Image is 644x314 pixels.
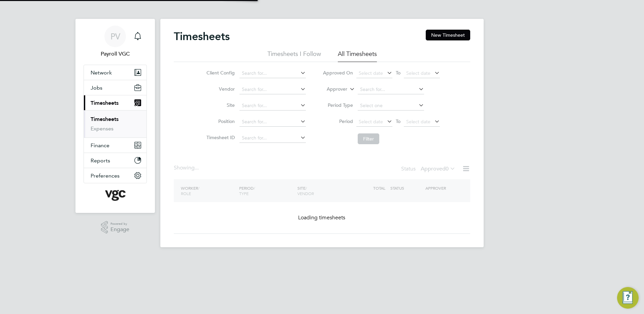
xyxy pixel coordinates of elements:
[401,164,457,174] div: Status
[359,119,383,125] span: Select date
[84,168,147,183] button: Preferences
[91,85,102,91] span: Jobs
[446,165,449,172] span: 0
[267,50,321,62] li: Timesheets I Follow
[174,164,200,171] div: Showing
[239,101,306,111] input: Search for...
[239,117,306,127] input: Search for...
[204,102,235,108] label: Site
[174,30,230,43] h2: Timesheets
[338,50,377,62] li: All Timesheets
[358,85,424,94] input: Search for...
[84,153,147,168] button: Reports
[91,172,120,179] span: Preferences
[101,221,130,234] a: Powered byEngage
[239,133,306,143] input: Search for...
[323,118,353,124] label: Period
[358,101,424,111] input: Select one
[84,50,147,58] span: Payroll VGC
[84,80,147,95] button: Jobs
[91,125,114,132] a: Expenses
[84,65,147,80] button: Network
[91,116,119,122] a: Timesheets
[91,69,112,76] span: Network
[84,26,147,58] a: PVPayroll VGC
[239,69,306,78] input: Search for...
[204,86,235,92] label: Vendor
[204,70,235,76] label: Client Config
[110,221,129,227] span: Powered by
[204,118,235,124] label: Position
[91,157,110,164] span: Reports
[84,138,147,153] button: Finance
[394,117,402,126] span: To
[358,133,379,144] button: Filter
[75,19,155,213] nav: Main navigation
[91,100,119,106] span: Timesheets
[421,165,455,172] label: Approved
[110,227,129,232] span: Engage
[426,30,470,40] button: New Timesheet
[317,86,347,93] label: Approver
[394,68,402,77] span: To
[105,190,126,201] img: vgcgroup-logo-retina.png
[359,70,383,76] span: Select date
[323,70,353,76] label: Approved On
[239,85,306,94] input: Search for...
[204,134,235,140] label: Timesheet ID
[406,119,430,125] span: Select date
[110,32,120,41] span: PV
[195,164,199,171] span: ...
[617,287,639,309] button: Engage Resource Center
[84,110,147,137] div: Timesheets
[91,142,109,149] span: Finance
[406,70,430,76] span: Select date
[84,95,147,110] button: Timesheets
[323,102,353,108] label: Period Type
[84,190,147,201] a: Go to home page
